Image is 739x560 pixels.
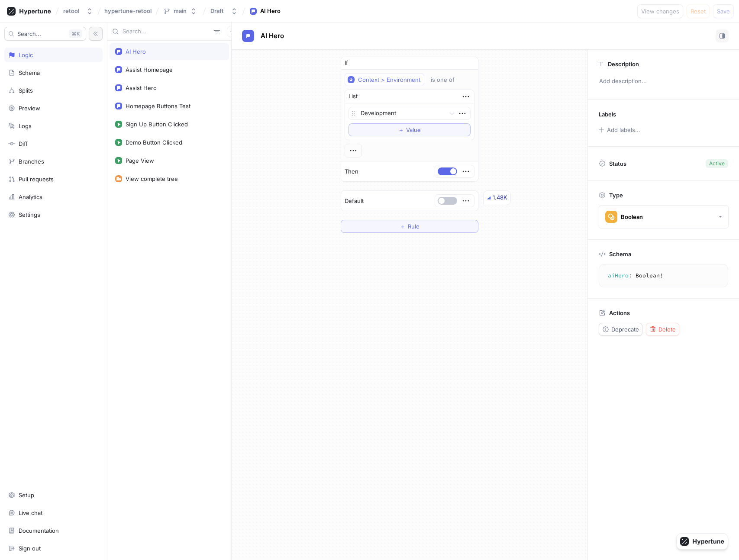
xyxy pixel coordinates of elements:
[345,73,424,86] button: Context > Environment
[123,27,210,36] input: Search...
[126,48,146,55] div: AI Hero
[261,32,284,39] span: AI Hero
[641,9,679,14] span: View changes
[687,4,710,18] button: Reset
[19,158,44,165] div: Branches
[596,124,642,135] button: Add labels...
[260,7,281,16] div: AI Hero
[19,509,42,516] div: Live chat
[400,224,406,229] span: ＋
[349,92,358,101] div: List
[126,175,178,182] div: View complete tree
[126,84,157,91] div: Assist Hero
[19,140,28,147] div: Diff
[717,9,730,14] span: Save
[345,59,348,68] p: If
[431,76,455,84] div: is one of
[408,224,420,229] span: Rule
[609,192,623,199] p: Type
[19,122,32,129] div: Logs
[607,127,640,133] div: Add labels...
[691,9,706,14] span: Reset
[709,160,725,167] div: Active
[398,127,404,132] span: ＋
[646,323,679,336] button: Delete
[609,158,626,170] p: Status
[174,7,187,15] div: main
[427,73,467,86] button: is one of
[19,87,33,94] div: Splits
[493,193,507,202] div: 1.48K
[19,176,54,183] div: Pull requests
[210,7,224,15] div: Draft
[60,4,97,18] button: retool
[19,69,40,76] div: Schema
[345,167,358,176] p: Then
[637,4,683,18] button: View changes
[63,7,79,15] div: retool
[19,527,59,534] div: Documentation
[609,251,631,257] p: Schema
[207,4,241,18] button: Draft
[349,123,471,136] button: ＋Value
[341,220,478,233] button: ＋Rule
[608,61,639,68] p: Description
[69,29,82,38] div: K
[599,205,729,229] button: Boolean
[104,8,152,14] span: hypertune-retool
[19,492,34,499] div: Setup
[19,105,40,112] div: Preview
[406,127,421,132] span: Value
[19,51,33,58] div: Logic
[609,309,630,316] p: Actions
[126,121,188,128] div: Sign Up Button Clicked
[19,211,40,218] div: Settings
[595,74,732,89] p: Add description...
[126,103,190,109] div: Homepage Buttons Test
[621,213,643,221] div: Boolean
[126,66,173,73] div: Assist Homepage
[713,4,734,18] button: Save
[126,139,182,146] div: Demo Button Clicked
[603,268,724,283] textarea: aiHero: Boolean!
[19,545,41,552] div: Sign out
[358,76,420,84] div: Context > Environment
[599,323,642,336] button: Deprecate
[160,4,200,18] button: main
[658,327,676,332] span: Delete
[599,111,616,118] p: Labels
[345,197,364,206] p: Default
[611,327,639,332] span: Deprecate
[17,31,41,36] span: Search...
[4,27,86,41] button: Search...K
[4,523,103,538] a: Documentation
[19,193,42,200] div: Analytics
[126,157,154,164] div: Page View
